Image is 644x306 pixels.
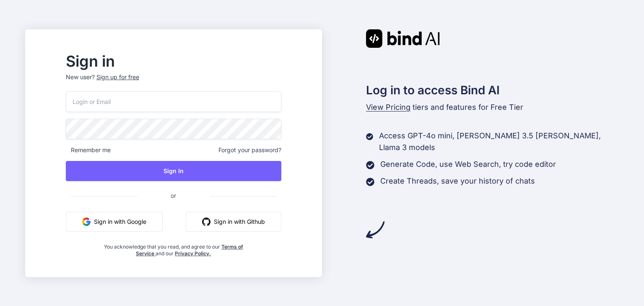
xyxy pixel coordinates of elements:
p: Create Threads, save your history of chats [380,175,535,187]
div: You acknowledge that you read, and agree to our and our [101,239,245,257]
button: Sign in with Github [186,212,281,232]
img: google [82,218,91,226]
span: Forgot your password? [218,146,281,154]
p: tiers and features for Free Tier [366,101,619,113]
button: Sign In [66,161,281,181]
p: Generate Code, use Web Search, try code editor [380,158,556,170]
button: Sign in with Google [66,212,163,232]
img: github [202,218,210,226]
img: arrow [366,220,384,239]
img: Bind AI logo [366,29,440,48]
span: or [137,185,210,206]
span: Remember me [66,146,111,154]
a: Privacy Policy. [175,250,211,257]
h2: Log in to access Bind AI [366,81,619,99]
p: New user? [66,73,281,91]
p: Access GPT-4o mini, [PERSON_NAME] 3.5 [PERSON_NAME], Llama 3 models [379,130,619,153]
span: View Pricing [366,103,410,112]
a: Terms of Service [136,244,243,257]
h2: Sign in [66,54,281,68]
div: Sign up for free [96,73,139,81]
input: Login or Email [66,91,281,112]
